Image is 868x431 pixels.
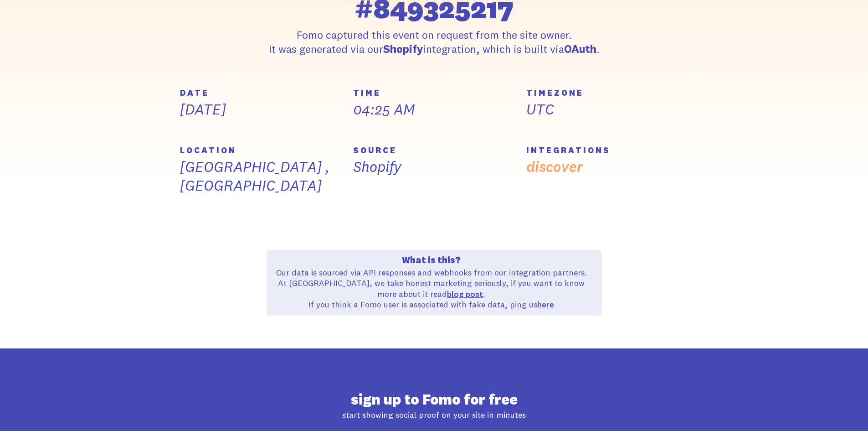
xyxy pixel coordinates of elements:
[526,158,583,176] a: discover
[353,100,515,119] p: 04:25 AM
[353,89,515,97] h5: TIME
[180,89,342,97] h5: DATE
[180,392,688,407] h2: sign up to Fomo for free
[353,146,515,155] h5: SOURCE
[272,267,591,310] p: Our data is sourced via API responses and webhooks from our integration partners. At [GEOGRAPHIC_...
[564,42,596,56] strong: OAuth
[180,157,342,195] p: [GEOGRAPHIC_DATA] , [GEOGRAPHIC_DATA]
[267,28,602,56] p: Fomo captured this event on request from the site owner. It was generated via our integration, wh...
[526,89,688,97] h5: TIMEZONE
[180,100,342,119] p: [DATE]
[526,100,688,119] p: UTC
[180,146,342,155] h5: LOCATION
[447,289,483,299] a: blog post
[537,299,554,310] a: here
[180,410,688,420] p: start showing social proof on your site in minutes
[383,42,423,56] strong: Shopify
[353,157,515,177] p: Shopify
[526,146,688,155] h5: INTEGRATIONS
[272,255,591,265] h4: What is this?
